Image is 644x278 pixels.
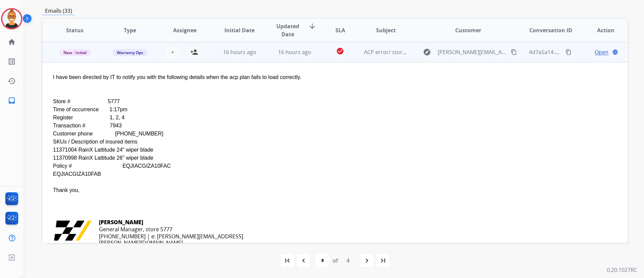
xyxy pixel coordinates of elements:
div: Customer phone [PHONE_NUMBER] [53,130,507,138]
mat-icon: list_alt [8,57,16,66]
a: https://shop.advanceautoparts.com/ [53,220,92,242]
mat-icon: history [8,77,16,85]
mat-icon: last_page [379,256,387,265]
span: General Manager, store 5777 [99,226,172,233]
span: Subject [376,26,396,34]
span: 4d7a5a14-ef2c-4b3d-9979-dd71be544555 [529,48,633,56]
div: I have been directed by IT to notify you with the following details when the acp plan fails to lo... [53,73,507,81]
div: Register 1, 2, 4 [53,114,507,122]
span: [PHONE_NUMBER] | e: [PERSON_NAME][EMAIL_ADDRESS][PERSON_NAME][DOMAIN_NAME] [99,233,243,246]
div: 4 [341,254,355,267]
mat-icon: navigate_before [300,256,308,265]
div: Policy # EQJIACGIZA10FAC [53,162,507,170]
span: Warranty Ops [113,49,147,56]
mat-icon: content_copy [511,49,517,55]
div: SKUs / Description of insured items [53,138,507,146]
div: EQJIACGIZA10FAB [53,170,507,178]
mat-icon: explore [423,48,431,56]
span: Open [595,48,608,56]
mat-icon: check_circle [336,47,344,55]
span: Initial Date [224,26,255,34]
mat-icon: person_add [190,48,198,56]
img: avatar [2,9,21,28]
span: [PERSON_NAME][EMAIL_ADDRESS][PERSON_NAME][DOMAIN_NAME] [438,48,507,56]
span: Status [66,26,84,34]
div: Thank you, [53,186,507,194]
span: + [171,48,174,56]
span: New - Initial [59,49,91,56]
span: [PERSON_NAME] [99,219,143,226]
mat-icon: navigate_next [363,256,371,265]
span: ACP error/ store 5777 [364,48,419,56]
div: 11370998 RainX Lattitude 26" wiper blade [53,154,507,162]
span: 16 hours ago [278,48,311,56]
mat-icon: home [8,38,16,46]
button: + [166,45,179,59]
span: Type [124,26,136,34]
div: Time of occurrence 1:17pm [53,106,507,114]
span: Updated Date [273,22,303,38]
th: Action [573,18,628,42]
span: Customer [455,26,481,34]
span: SLA [335,26,345,34]
mat-icon: arrow_downward [308,22,316,30]
mat-icon: language [612,49,618,55]
img: Image of Advance Auto Parts logo [53,220,92,242]
span: Assignee [173,26,197,34]
p: 0.20.1027RC [607,266,637,274]
div: of [333,256,338,265]
mat-icon: inbox [8,96,16,105]
mat-icon: first_page [283,256,291,265]
p: Emails (33) [42,7,75,15]
mat-icon: content_copy [566,49,572,55]
div: Store # 5777 [53,97,507,106]
div: 11371004 RainX Lattitude 24" wiper blade [53,146,507,154]
div: Transaction # 7943 [53,122,507,130]
span: Conversation ID [529,26,572,34]
span: 16 hours ago [223,48,256,56]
